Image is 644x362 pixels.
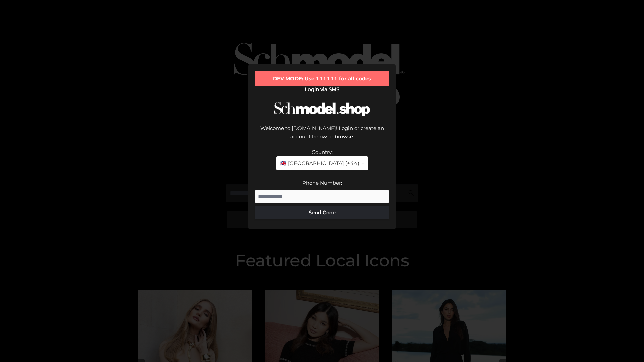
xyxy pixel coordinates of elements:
div: Welcome to [DOMAIN_NAME]! Login or create an account below to browse. [255,124,389,148]
div: DEV MODE: Use 111111 for all codes [255,71,389,86]
h2: Login via SMS [255,86,389,93]
span: 🇬🇧 [GEOGRAPHIC_DATA] (+44) [280,159,359,168]
button: Send Code [255,206,389,219]
img: Schmodel Logo [272,96,372,122]
label: Phone Number: [302,180,342,186]
label: Country: [312,149,333,155]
